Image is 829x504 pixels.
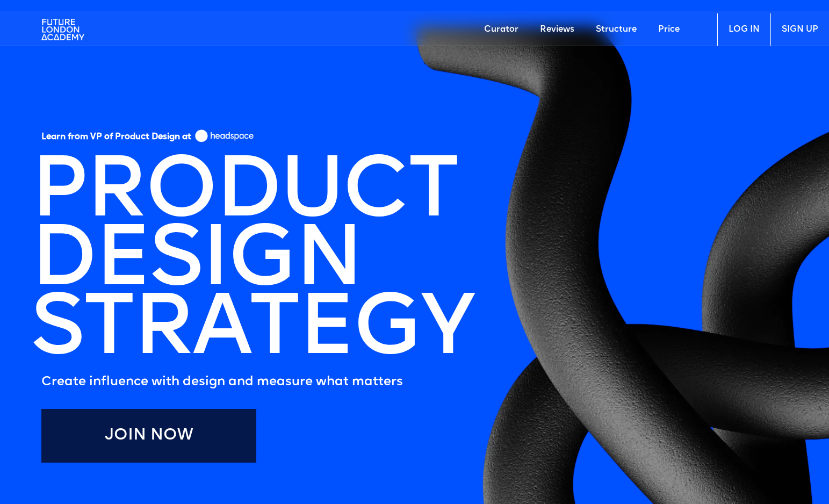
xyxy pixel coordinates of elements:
[717,13,770,46] a: LOG IN
[41,371,473,393] h5: Create influence with design and measure what matters
[585,13,647,46] a: Structure
[473,13,529,46] a: Curator
[41,132,191,146] h5: Learn from VP of Product Design at
[41,409,256,463] a: Join Now
[529,13,585,46] a: Reviews
[647,13,690,46] a: Price
[31,160,473,366] h1: PRODUCT DESIGN STRATEGY
[770,13,829,46] a: SIGN UP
